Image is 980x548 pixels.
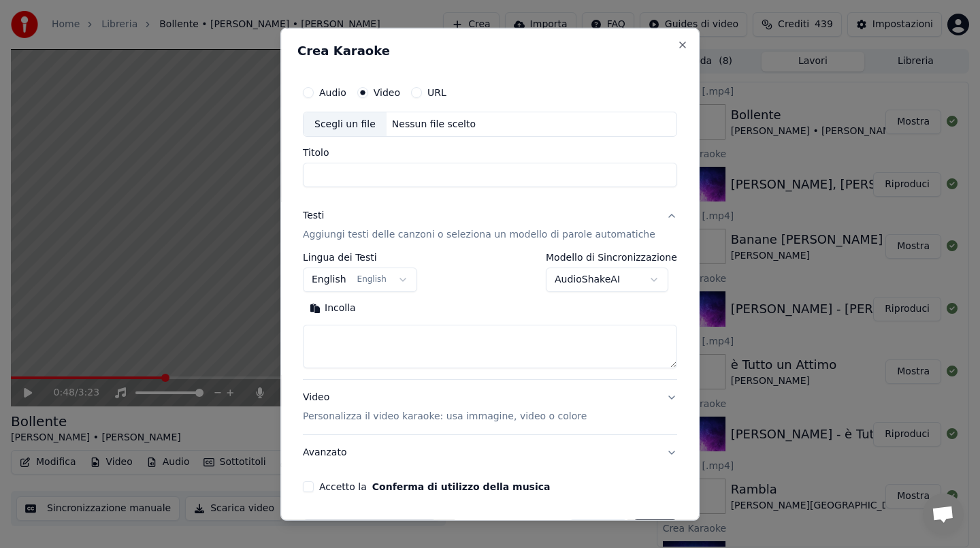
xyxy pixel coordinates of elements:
[546,253,677,262] label: Modello di Sincronizzazione
[304,112,387,136] div: Scegli un file
[303,391,587,423] div: Video
[303,410,587,423] p: Personalizza il video karaoke: usa immagine, video o colore
[427,87,446,97] label: URL
[303,253,677,379] div: TestiAggiungi testi delle canzoni o seleziona un modello di parole automatiche
[297,44,683,57] h2: Crea Karaoke
[372,482,551,491] button: Accetto la
[634,519,677,544] button: Crea
[303,209,324,223] div: Testi
[303,148,677,157] label: Titolo
[319,87,346,97] label: Audio
[387,117,481,131] div: Nessun file scelto
[303,228,655,242] p: Aggiungi testi delle canzoni o seleziona un modello di parole automatiche
[303,380,677,434] button: VideoPersonalizza il video karaoke: usa immagine, video o colore
[319,482,550,491] label: Accetto la
[303,435,677,470] button: Avanzato
[303,198,677,253] button: TestiAggiungi testi delle canzoni o seleziona un modello di parole automatiche
[374,87,400,97] label: Video
[303,253,417,262] label: Lingua dei Testi
[303,297,363,319] button: Incolla
[569,519,628,544] button: Annulla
